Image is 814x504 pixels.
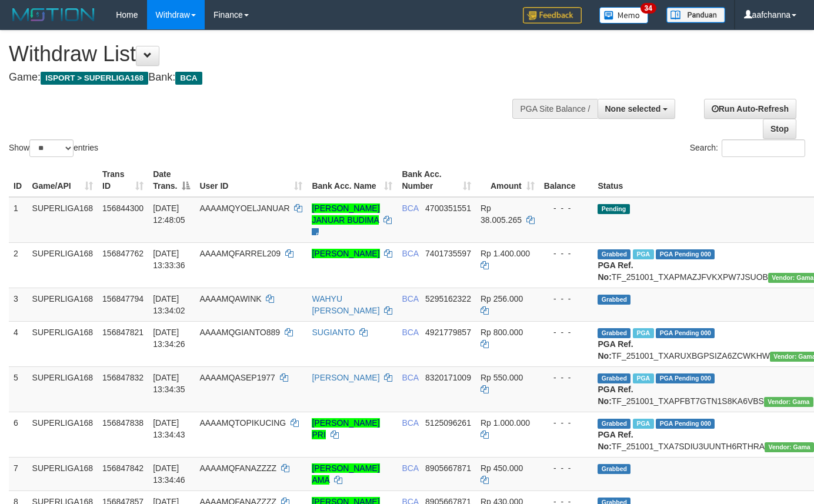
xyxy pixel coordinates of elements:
[28,321,98,366] td: SUPERLIGA168
[28,457,98,490] td: SUPERLIGA168
[102,203,144,213] span: 156844300
[544,326,589,338] div: - - -
[425,294,471,303] span: Copy 5295162322 to clipboard
[633,328,653,338] span: Marked by aafsoycanthlai
[153,463,185,485] span: [DATE] 13:34:46
[312,203,379,225] a: [PERSON_NAME] JANUAR BUDIMA
[402,249,418,258] span: BCA
[425,373,471,382] span: Copy 8320171009 to clipboard
[633,419,653,429] span: Marked by aafsoycanthlai
[690,139,805,157] label: Search:
[312,249,379,258] a: [PERSON_NAME]
[481,249,530,258] span: Rp 1.400.000
[153,373,185,394] span: [DATE] 13:34:35
[312,463,379,485] a: [PERSON_NAME] AMA
[704,99,796,119] a: Run Auto-Refresh
[656,419,715,429] span: PGA Pending
[598,373,630,383] span: Grabbed
[481,203,522,225] span: Rp 38.005.265
[28,197,98,243] td: SUPERLIGA168
[102,463,144,473] span: 156847842
[9,72,531,84] h4: Game: Bank:
[102,249,144,258] span: 156847762
[402,294,418,303] span: BCA
[765,442,814,452] span: Vendor URL: https://trx31.1velocity.biz
[199,418,286,428] span: AAAAMQTOPIKUCING
[598,249,630,259] span: Grabbed
[402,463,418,473] span: BCA
[153,249,185,270] span: [DATE] 13:33:36
[523,7,582,24] img: Feedback.jpg
[544,202,589,214] div: - - -
[41,72,148,85] span: ISPORT > SUPERLIGA168
[199,373,275,382] span: AAAAMQASEP1977
[598,204,629,214] span: Pending
[633,249,653,259] span: Marked by aafsoycanthlai
[598,430,633,451] b: PGA Ref. No:
[598,328,630,338] span: Grabbed
[402,418,418,428] span: BCA
[544,248,589,259] div: - - -
[598,99,676,119] button: None selected
[722,139,805,157] input: Search:
[544,293,589,305] div: - - -
[402,373,418,382] span: BCA
[764,397,813,407] span: Vendor URL: https://trx31.1velocity.biz
[544,417,589,429] div: - - -
[175,72,202,85] span: BCA
[512,99,597,119] div: PGA Site Balance /
[312,373,379,382] a: [PERSON_NAME]
[195,163,307,197] th: User ID: activate to sort column ascending
[199,328,280,337] span: AAAAMQGIANTO889
[763,119,796,139] a: Stop
[598,295,630,305] span: Grabbed
[425,328,471,337] span: Copy 4921779857 to clipboard
[656,249,715,259] span: PGA Pending
[633,373,653,383] span: Marked by aafsoycanthlai
[9,42,531,66] h1: Withdraw List
[425,463,471,473] span: Copy 8905667871 to clipboard
[598,385,633,406] b: PGA Ref. No:
[102,328,144,337] span: 156847821
[9,412,28,457] td: 6
[9,288,28,321] td: 3
[28,163,98,197] th: Game/API: activate to sort column ascending
[153,294,185,315] span: [DATE] 13:34:02
[539,163,593,197] th: Balance
[153,418,185,439] span: [DATE] 13:34:43
[425,418,471,428] span: Copy 5125096261 to clipboard
[481,463,523,473] span: Rp 450.000
[481,328,523,337] span: Rp 800.000
[28,288,98,321] td: SUPERLIGA168
[605,104,661,114] span: None selected
[28,412,98,457] td: SUPERLIGA168
[9,457,28,490] td: 7
[9,321,28,366] td: 4
[598,339,633,361] b: PGA Ref. No:
[28,242,98,288] td: SUPERLIGA168
[598,419,630,429] span: Grabbed
[599,7,649,24] img: Button%20Memo.svg
[544,462,589,474] div: - - -
[9,6,98,24] img: MOTION_logo.png
[640,3,656,14] span: 34
[153,203,185,225] span: [DATE] 12:48:05
[98,163,148,197] th: Trans ID: activate to sort column ascending
[656,328,715,338] span: PGA Pending
[481,418,530,428] span: Rp 1.000.000
[598,261,633,282] b: PGA Ref. No:
[312,418,379,439] a: [PERSON_NAME] PRI
[102,294,144,303] span: 156847794
[102,373,144,382] span: 156847832
[307,163,397,197] th: Bank Acc. Name: activate to sort column ascending
[9,242,28,288] td: 2
[425,249,471,258] span: Copy 7401735597 to clipboard
[425,203,471,213] span: Copy 4700351551 to clipboard
[312,328,355,337] a: SUGIANTO
[656,373,715,383] span: PGA Pending
[481,373,523,382] span: Rp 550.000
[153,328,185,349] span: [DATE] 13:34:26
[199,249,281,258] span: AAAAMQFARREL209
[199,203,289,213] span: AAAAMQYOELJANUAR
[148,163,195,197] th: Date Trans.: activate to sort column descending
